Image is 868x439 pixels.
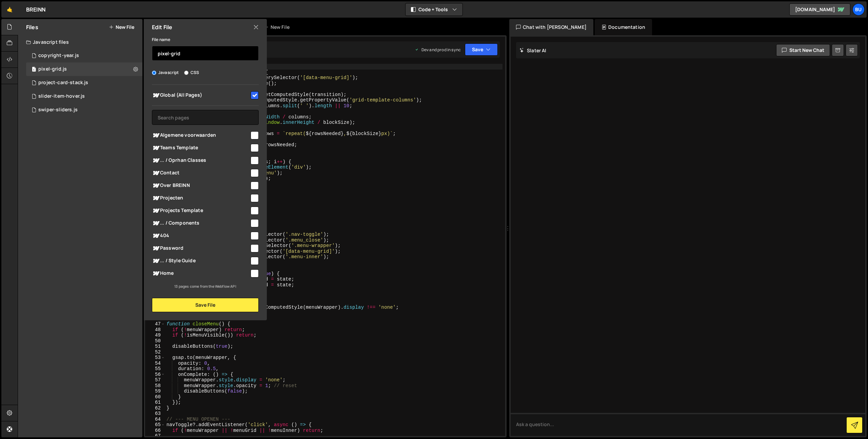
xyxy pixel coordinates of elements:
span: Global (All Pages) [152,91,250,99]
div: 62 [145,405,165,411]
span: Over BREINN [152,182,250,190]
button: Code + Tools [406,3,462,16]
span: Teams Template [152,144,250,152]
span: Password [152,244,250,252]
div: Dev and prod in sync [415,47,461,53]
div: 57 [145,377,165,383]
label: File name [152,36,170,43]
input: CSS [184,71,189,75]
button: Save [465,43,498,56]
div: 17243/47778.js [26,49,142,62]
div: 55 [145,366,165,372]
a: [DOMAIN_NAME] [789,3,850,16]
a: Bu [852,3,865,16]
div: Documentation [595,19,652,35]
div: swiper-sliders.js [38,107,78,113]
div: copyright-year.js [38,53,79,59]
input: Name [152,46,259,61]
small: 13 pages come from the Webflow API [174,284,236,289]
span: ... / Style Guide [152,257,250,265]
div: 67 [145,433,165,439]
div: 61 [145,400,165,405]
h2: Files [26,23,38,31]
div: 58 [145,383,165,389]
button: New File [109,24,134,30]
div: 17243/47721.js [26,103,142,117]
h2: Slater AI [519,47,547,54]
div: Chat with [PERSON_NAME] [509,19,593,35]
div: 65 [145,422,165,428]
span: Contact [152,169,250,177]
div: 51 [145,344,165,349]
input: Javascript [152,71,156,75]
div: 52 [145,349,165,355]
span: ... / Oprhan Classes [152,156,250,165]
span: 404 [152,232,250,240]
span: Home [152,269,250,278]
div: New File [264,24,292,31]
div: 50 [145,338,165,344]
span: Projects Template [152,207,250,215]
div: 17243/47882.js [26,62,142,76]
span: 1 [32,67,36,73]
label: Javascript [152,69,179,76]
div: 17243/47771.js [26,76,142,90]
span: ... / Components [152,219,250,227]
button: Start new chat [776,44,830,56]
div: 63 [145,411,165,417]
div: 54 [145,361,165,366]
div: 17243/47965.js [26,90,142,103]
div: 48 [145,327,165,333]
div: 53 [145,355,165,361]
div: 64 [145,417,165,422]
span: Algemene voorwaarden [152,131,250,139]
div: 66 [145,428,165,434]
div: Javascript files [18,35,142,49]
span: Projecten [152,194,250,202]
a: 🤙 [1,1,18,18]
div: project-card-stack.js [38,80,88,86]
label: CSS [184,69,199,76]
div: slider-item-hover.js [38,93,85,99]
div: 47 [145,321,165,327]
div: BREINN [26,5,45,14]
div: 59 [145,388,165,394]
div: pixel-grid.js [38,66,67,72]
h2: Edit File [152,23,172,31]
div: 60 [145,394,165,400]
div: 56 [145,372,165,378]
div: 49 [145,332,165,338]
button: Save File [152,298,259,312]
input: Search pages [152,110,259,125]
